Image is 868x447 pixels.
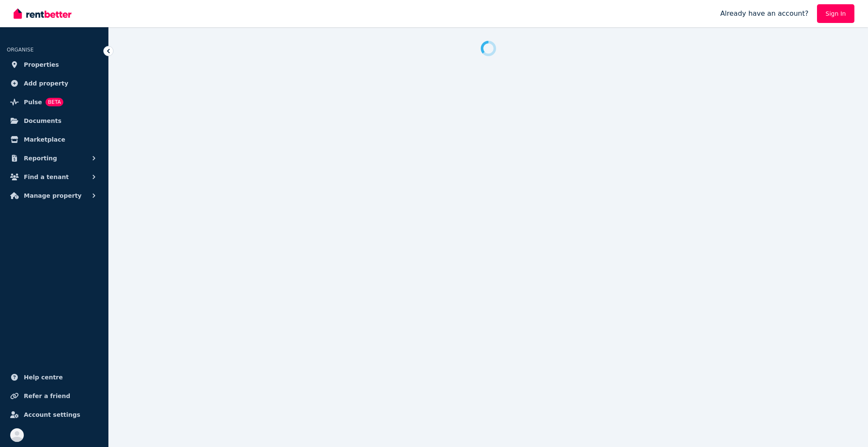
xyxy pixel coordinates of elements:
a: Add property [7,75,102,92]
span: Refer a friend [24,391,70,401]
span: ORGANISE [7,47,34,53]
a: Marketplace [7,131,102,148]
button: Manage property [7,187,102,204]
span: Add property [24,78,68,88]
a: Account settings [7,406,102,423]
span: Already have an account? [720,9,808,19]
span: Marketplace [24,134,65,145]
a: Documents [7,112,102,129]
a: Sign In [817,4,854,23]
a: Refer a friend [7,387,102,404]
span: Reporting [24,153,57,163]
a: PulseBETA [7,94,102,111]
span: Help centre [24,372,63,382]
img: RentBetter [14,7,71,20]
a: Properties [7,56,102,73]
span: Manage property [24,191,82,201]
a: Help centre [7,369,102,386]
span: Pulse [24,97,42,107]
span: Properties [24,60,59,70]
span: Account settings [24,410,80,420]
button: Find a tenant [7,168,102,185]
button: Reporting [7,150,102,167]
span: Find a tenant [24,172,69,182]
span: BETA [45,98,63,106]
span: Documents [24,116,62,126]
